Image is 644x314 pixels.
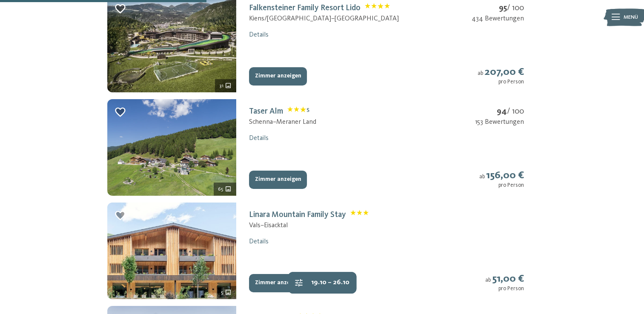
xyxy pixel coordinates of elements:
div: pro Person [479,182,524,189]
div: ab [485,273,524,292]
div: pro Person [478,79,524,86]
svg: 65 weitere Bilder [225,186,232,193]
span: 65 [218,186,223,193]
div: Schenna – Meraner Land [249,117,316,127]
a: Falkensteiner Family Resort LidoKlassifizierung: 4 Sterne [249,4,390,12]
strong: 94 [497,107,507,116]
div: 434 Bewertungen [472,14,524,23]
span: 31 [219,82,223,90]
a: Taser AlmKlassifizierung: 3 Sterne S [249,107,309,116]
span: S [306,108,309,113]
button: 19.10 – 26.10 [288,272,356,294]
svg: 31 weitere Bilder [225,82,232,89]
span: Klassifizierung: 4 Sterne [365,3,390,14]
span: Klassifizierung: 3 Sterne [350,210,369,220]
div: 5 weitere Bilder [217,286,236,299]
div: / 100 [472,3,524,14]
img: mss_renderimg.php [107,203,236,299]
a: Details [249,135,269,142]
strong: 95 [499,4,507,12]
span: Klassifizierung: 3 Sterne S [287,106,309,117]
div: Zu Favoriten hinzufügen [114,209,126,222]
div: 31 weitere Bilder [215,79,236,92]
img: Taseralm [107,99,236,196]
div: 153 Bewertungen [475,117,524,127]
button: Zimmer anzeigen [249,67,307,86]
div: Zu Favoriten hinzufügen [114,106,126,118]
strong: 51,00 € [492,274,524,284]
div: Vals – Eisacktal [249,221,369,230]
span: 5 [221,289,223,297]
svg: 5 weitere Bilder [225,289,232,296]
button: Zimmer anzeigen [249,171,307,189]
a: Details [249,31,269,38]
div: / 100 [475,106,524,117]
div: 65 weitere Bilder [214,183,236,196]
div: Kiens/[GEOGRAPHIC_DATA] – [GEOGRAPHIC_DATA] [249,14,399,23]
button: Zimmer anzeigen [249,274,307,293]
a: Details [249,238,269,245]
div: ab [478,66,524,86]
strong: 207,00 € [484,67,524,77]
div: ab [479,169,524,189]
div: Zu Favoriten hinzufügen [114,3,126,15]
strong: 156,00 € [486,170,524,181]
div: pro Person [485,285,524,292]
a: Linara Mountain Family StayKlassifizierung: 3 Sterne [249,211,369,219]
